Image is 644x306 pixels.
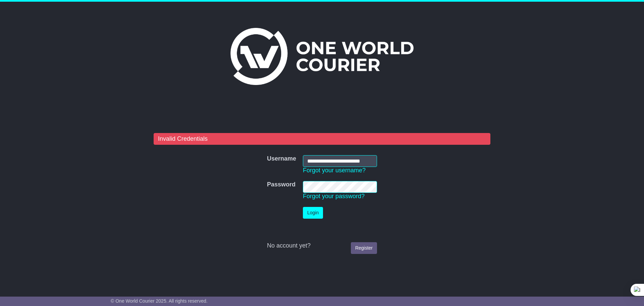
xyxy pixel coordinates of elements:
[267,155,296,163] label: Username
[111,298,208,304] span: © One World Courier 2025. All rights reserved.
[303,207,323,219] button: Login
[303,193,365,200] a: Forgot your password?
[154,133,490,145] div: Invalid Credentials
[267,242,377,250] div: No account yet?
[303,167,366,174] a: Forgot your username?
[267,181,296,188] label: Password
[351,242,377,254] a: Register
[230,28,414,85] img: One World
